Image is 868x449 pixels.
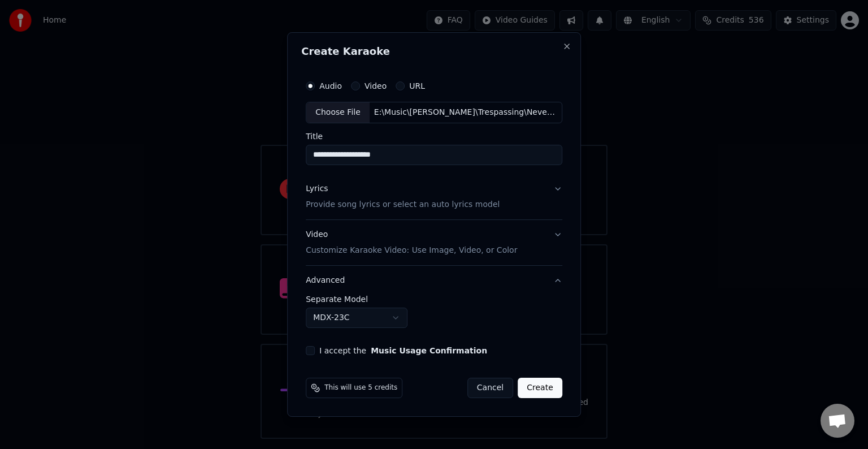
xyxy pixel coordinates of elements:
label: Separate Model [306,295,562,303]
button: Cancel [467,378,513,398]
label: Video [364,82,387,90]
button: I accept the [371,347,487,355]
button: Create [518,378,562,398]
p: Provide song lyrics or select an auto lyrics model [306,199,500,210]
div: Choose File [306,102,370,123]
button: LyricsProvide song lyrics or select an auto lyrics model [306,174,562,219]
label: Audio [319,82,342,90]
p: Customize Karaoke Video: Use Image, Video, or Color [306,245,517,256]
button: Advanced [306,266,562,295]
label: Title [306,132,562,140]
span: This will use 5 credits [324,383,397,392]
label: URL [409,82,425,90]
h2: Create Karaoke [301,46,567,57]
button: VideoCustomize Karaoke Video: Use Image, Video, or Color [306,220,562,265]
div: E:\Music\[PERSON_NAME]\Trespassing\Never Close Our Eyes.mp3 [370,107,562,118]
div: Advanced [306,295,562,337]
div: Video [306,229,517,256]
label: I accept the [319,347,487,355]
div: Lyrics [306,183,328,195]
